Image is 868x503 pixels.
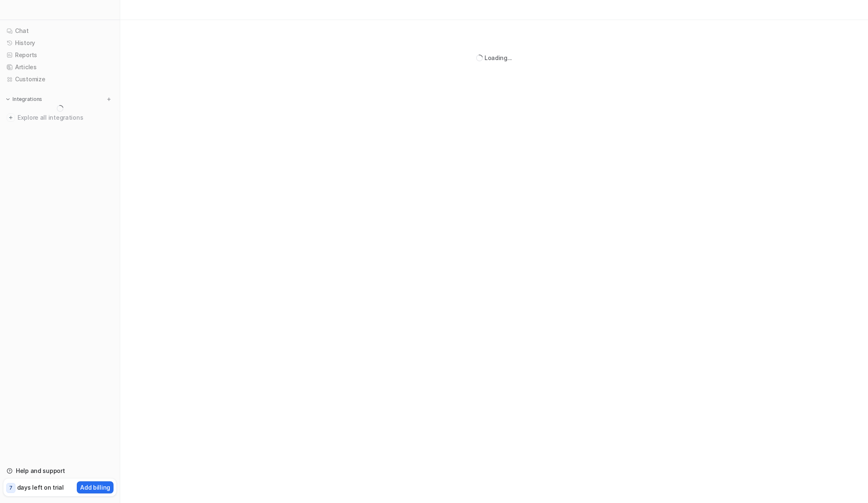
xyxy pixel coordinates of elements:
button: Integrations [3,95,45,103]
a: Reports [3,49,116,61]
p: days left on trial [17,483,64,492]
p: Integrations [13,96,42,103]
a: Customize [3,73,116,85]
a: History [3,37,116,49]
span: Explore all integrations [18,111,113,124]
img: explore all integrations [7,113,15,122]
a: Chat [3,25,116,37]
a: Articles [3,61,116,73]
p: 7 [9,484,13,492]
div: Loading... [484,53,512,62]
a: Help and support [3,465,116,477]
img: menu_add.svg [106,96,112,102]
img: expand menu [5,96,11,102]
a: Explore all integrations [3,112,116,123]
p: Add billing [80,483,110,492]
button: Add billing [77,481,114,493]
